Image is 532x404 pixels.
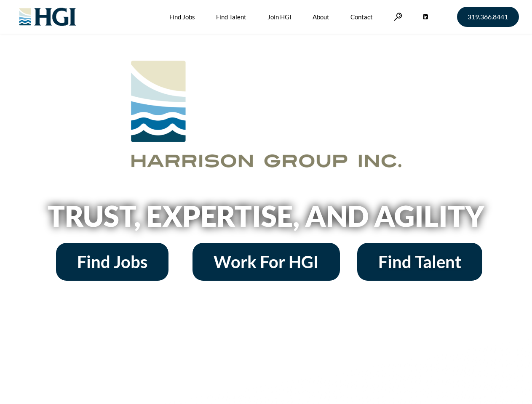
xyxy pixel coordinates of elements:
a: Work For HGI [192,243,340,281]
a: Find Talent [357,243,482,281]
a: Search [394,13,402,21]
a: 319.366.8441 [457,7,519,27]
span: Find Jobs [77,253,147,270]
span: 319.366.8441 [468,13,508,20]
span: Find Talent [378,253,461,270]
a: Find Jobs [56,243,168,281]
h2: Trust, Expertise, and Agility [26,202,506,230]
span: Work For HGI [214,253,319,270]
